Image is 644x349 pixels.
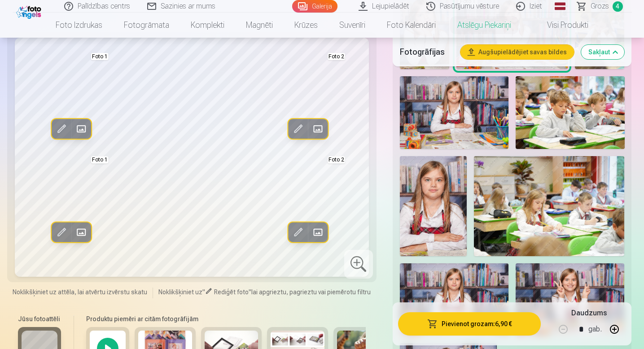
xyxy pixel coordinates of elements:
a: Atslēgu piekariņi [447,13,522,38]
span: lai apgrieztu, pagrieztu vai piemērotu filtru [251,288,371,296]
button: Pievienot grozam:6,90 € [398,312,541,336]
h6: Produktu piemēri ar citām fotogrāfijām [83,314,366,323]
a: Fotogrāmata [113,13,180,38]
span: " [202,288,205,296]
button: Sakļaut [581,45,624,59]
button: Augšupielādējiet savas bildes [460,45,574,59]
span: Noklikšķiniet uz attēla, lai atvērtu izvērstu skatu [13,288,147,297]
a: Krūzes [284,13,329,38]
a: Komplekti [180,13,235,38]
span: Rediģēt foto [214,288,249,296]
h5: Fotogrāfijas [400,46,454,58]
span: 4 [613,1,623,12]
a: Visi produkti [522,13,599,38]
a: Magnēti [235,13,284,38]
h5: Daudzums [571,308,607,318]
span: " [249,288,251,296]
span: Noklikšķiniet uz [158,288,202,296]
h6: Jūsu fotoattēli [18,314,61,323]
div: gab. [588,318,602,340]
span: Grozs [591,1,609,12]
a: Suvenīri [329,13,376,38]
a: Foto izdrukas [45,13,113,38]
a: Foto kalendāri [376,13,447,38]
img: /fa1 [16,4,44,19]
